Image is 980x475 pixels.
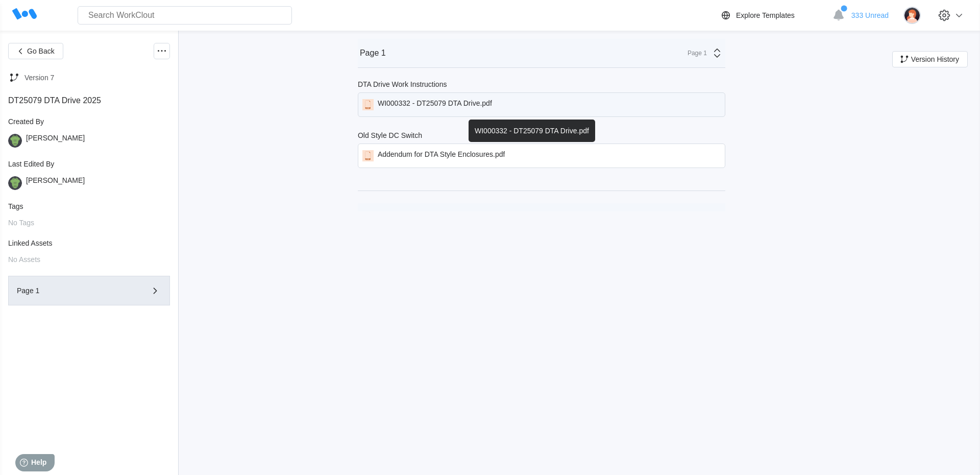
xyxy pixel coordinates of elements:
[8,276,170,305] button: Page 1
[26,134,85,148] div: [PERSON_NAME]
[360,49,386,58] div: Page 1
[8,255,170,264] div: No Assets
[681,50,707,57] div: Page 1
[358,80,447,88] div: DTA Drive Work Instructions
[8,202,170,210] div: Tags
[911,56,959,63] span: Version History
[8,219,170,227] div: No Tags
[720,9,827,21] a: Explore Templates
[8,176,22,190] img: gator.png
[8,160,170,168] div: Last Edited By
[8,43,63,59] button: Go Back
[24,74,54,82] div: Version 7
[736,11,795,19] div: Explore Templates
[358,131,422,139] div: Old Style DC Switch
[469,120,595,142] div: WI000332 - DT25079 DTA Drive.pdf
[378,150,505,161] div: Addendum for DTA Style Enclosures.pdf
[17,287,132,294] div: Page 1
[8,96,170,105] div: DT25079 DTA Drive 2025
[8,117,170,126] div: Created By
[78,6,292,25] input: Search WorkClout
[851,11,889,19] span: 333 Unread
[903,7,921,24] img: user-2.png
[8,134,22,148] img: gator.png
[26,176,85,190] div: [PERSON_NAME]
[378,99,492,110] div: WI000332 - DT25079 DTA Drive.pdf
[892,51,968,67] button: Version History
[27,47,55,55] span: Go Back
[8,239,170,247] div: Linked Assets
